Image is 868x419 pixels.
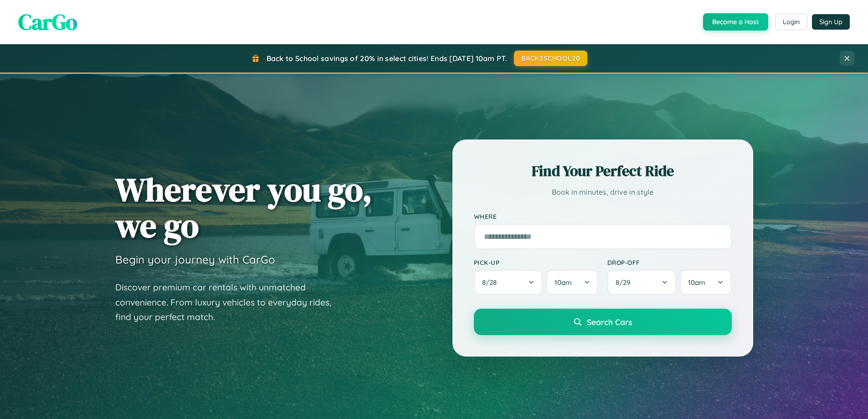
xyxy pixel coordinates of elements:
span: 8 / 29 [616,278,635,287]
span: Search Cars [587,317,632,327]
p: Book in minutes, drive in style [474,186,732,199]
span: 8 / 28 [482,278,501,287]
h1: Wherever you go, we go [115,171,372,243]
button: Sign Up [812,14,850,30]
button: Search Cars [474,309,732,335]
button: 8/28 [474,270,543,295]
label: Drop-off [607,259,732,266]
button: 8/29 [607,270,677,295]
h2: Find Your Perfect Ride [474,161,732,181]
label: Where [474,212,732,220]
button: BACK2SCHOOL20 [514,51,587,66]
button: Login [775,14,807,30]
span: Back to School savings of 20% in select cities! Ends [DATE] 10am PT. [267,54,507,63]
label: Pick-up [474,259,598,266]
span: 10am [555,278,572,287]
h3: Begin your journey with CarGo [115,253,275,266]
p: Discover premium car rentals with unmatched convenience. From luxury vehicles to everyday rides, ... [115,280,343,325]
span: CarGo [18,7,77,37]
button: Become a Host [703,13,768,31]
button: 10am [546,270,598,295]
button: 10am [680,270,731,295]
span: 10am [688,278,705,287]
